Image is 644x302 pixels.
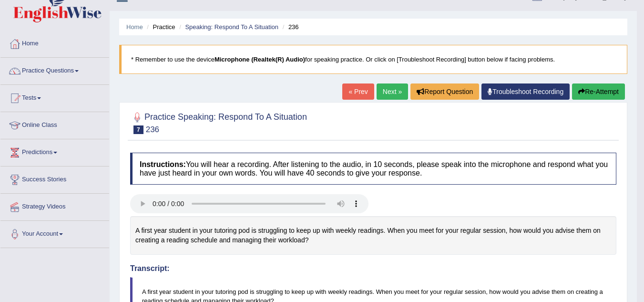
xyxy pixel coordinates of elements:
[0,139,109,163] a: Predictions
[215,56,305,63] b: Microphone (Realtek(R) Audio)
[133,125,143,134] span: 7
[0,31,109,54] a: Home
[0,58,109,82] a: Practice Questions
[146,125,159,134] small: 236
[0,112,109,136] a: Online Class
[140,160,186,168] b: Instructions:
[126,23,143,31] a: Home
[410,83,479,100] button: Report Question
[185,23,278,31] a: Speaking: Respond To A Situation
[0,167,109,190] a: Success Stories
[377,83,408,100] a: Next »
[0,221,109,245] a: Your Account
[342,83,374,100] a: « Prev
[130,153,616,185] h4: You will hear a recording. After listening to the audio, in 10 seconds, please speak into the mic...
[130,216,616,255] div: A first year student in your tutoring pod is struggling to keep up with weekly readings. When you...
[280,22,299,31] li: 236
[572,83,625,100] button: Re-Attempt
[130,110,307,134] h2: Practice Speaking: Respond To A Situation
[144,22,175,31] li: Practice
[0,85,109,109] a: Tests
[481,83,570,100] a: Troubleshoot Recording
[0,194,109,218] a: Strategy Videos
[119,45,627,74] blockquote: * Remember to use the device for speaking practice. Or click on [Troubleshoot Recording] button b...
